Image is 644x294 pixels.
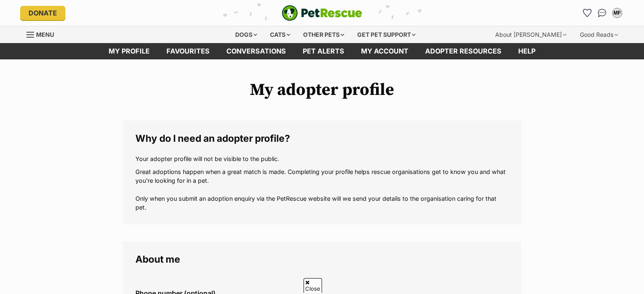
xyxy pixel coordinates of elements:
[353,43,417,59] a: My account
[229,26,263,43] div: Dogs
[598,9,607,17] img: chat-41dd97257d64d25036548639549fe6c8038ab92f7586957e7f3b1b290dea8141.svg
[489,26,572,43] div: About [PERSON_NAME]
[351,26,421,43] div: Get pet support
[613,9,621,17] div: MF
[26,26,60,41] a: Menu
[123,120,521,225] fieldset: Why do I need an adopter profile?
[36,31,54,38] span: Menu
[297,26,350,43] div: Other pets
[294,43,353,59] a: Pet alerts
[135,254,509,265] legend: About me
[417,43,510,59] a: Adopter resources
[510,43,544,59] a: Help
[282,5,362,21] a: PetRescue
[218,43,294,59] a: conversations
[135,154,509,163] p: Your adopter profile will not be visible to the public.
[100,43,158,59] a: My profile
[574,26,624,43] div: Good Reads
[610,6,624,20] button: My account
[580,6,624,20] ul: Account quick links
[264,26,296,43] div: Cats
[158,43,218,59] a: Favourites
[135,133,509,144] legend: Why do I need an adopter profile?
[135,167,509,212] p: Great adoptions happen when a great match is made. Completing your profile helps rescue organisat...
[580,6,594,20] a: Favourites
[20,6,65,20] a: Donate
[123,80,521,100] h1: My adopter profile
[282,5,362,21] img: logo-e224e6f780fb5917bec1dbf3a21bbac754714ae5b6737aabdf751b685950b380.svg
[304,278,322,293] span: Close
[595,6,609,20] a: Conversations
